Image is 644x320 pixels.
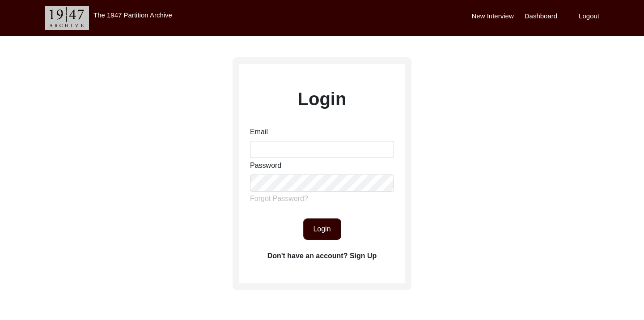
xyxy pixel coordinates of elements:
[298,85,347,112] label: Login
[250,160,281,171] label: Password
[250,127,268,137] label: Email
[303,218,341,240] button: Login
[525,11,557,21] label: Dashboard
[267,251,377,261] label: Don't have an account? Sign Up
[472,11,514,21] label: New Interview
[250,193,308,204] label: Forgot Password?
[93,11,172,19] label: The 1947 Partition Archive
[579,11,599,21] label: Logout
[45,6,89,30] img: header-logo.png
